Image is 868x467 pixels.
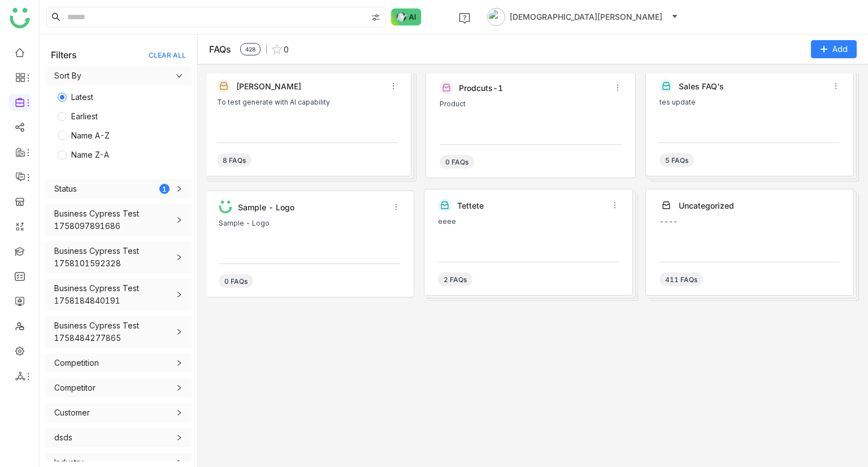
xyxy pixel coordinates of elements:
[67,91,98,103] span: Latest
[54,207,170,232] div: Business Cypress Test 1758097891686
[457,201,605,210] div: tettete
[219,219,400,227] div: Sample - Logo
[679,201,834,210] div: Uncategorized
[10,8,30,28] img: logo
[54,319,170,344] div: Business Cypress Test 1758484277865
[54,431,72,444] div: dsds
[54,357,99,369] div: Competition
[45,204,192,236] div: Business Cypress Test 1758097891686
[371,13,380,22] img: search-type.svg
[217,153,251,167] div: 8 FAQs
[67,110,102,123] span: Earliest
[67,149,114,161] span: Name Z-A
[45,403,192,422] div: Customer
[272,45,281,54] img: favourite.svg
[45,179,192,198] div: Status1
[440,155,474,168] div: 0 FAQs
[217,98,397,106] div: To test generate with AI capability
[659,153,694,167] div: 5 FAQs
[45,279,192,310] div: Business Cypress Test 1758184840191
[438,273,472,286] div: 2 FAQs
[459,12,470,24] img: help.svg
[832,43,848,55] span: Add
[149,51,186,59] div: CLEAR ALL
[679,81,826,91] div: Sales FAQ's
[811,40,857,58] button: Add
[659,273,703,286] div: 411 FAQs
[54,382,96,394] div: Competitor
[238,202,387,212] div: Sample - Logo
[67,129,114,142] span: Name A-Z
[440,100,621,108] div: Product
[45,66,192,85] div: Sort By
[54,282,170,307] div: Business Cypress Test 1758184840191
[45,378,192,397] div: Competitor
[209,44,231,55] div: FAQs
[659,98,840,106] div: tes update
[391,8,422,25] img: ask-buddy-normal.svg
[45,353,192,373] div: Competition
[284,45,289,54] span: 0
[219,274,253,288] div: 0 FAQs
[510,11,662,23] span: [DEMOGRAPHIC_DATA][PERSON_NAME]
[487,8,505,26] img: avatar
[45,316,192,348] div: Business Cypress Test 1758484277865
[219,200,232,214] img: Document
[54,407,90,419] div: Customer
[459,83,607,93] div: Prodcuts-1
[51,49,77,60] div: Filters
[438,218,618,226] div: eeee
[485,8,680,26] button: [DEMOGRAPHIC_DATA][PERSON_NAME]
[45,241,192,273] div: Business Cypress Test 1758101592328
[54,245,170,270] div: Business Cypress Test 1758101592328
[54,70,183,82] span: Sort By
[236,81,384,91] div: [PERSON_NAME]
[45,428,192,447] div: dsds
[240,43,261,55] span: 428
[159,184,170,194] div: 1
[659,218,840,226] div: ----
[54,183,77,195] div: Status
